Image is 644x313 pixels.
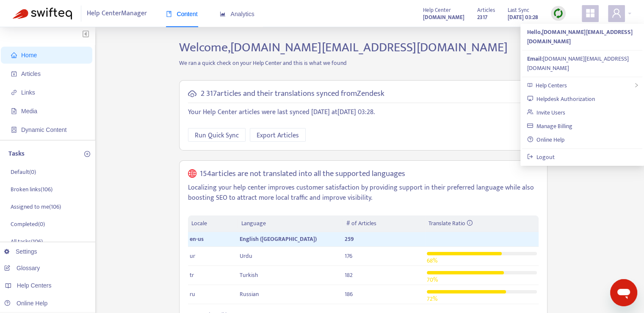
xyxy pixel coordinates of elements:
a: Manage Billing [527,121,572,131]
h5: 154 articles are not translated into all the supported languages [200,169,405,179]
a: Settings [4,248,37,255]
span: home [11,52,17,58]
a: Online Help [527,135,564,145]
span: Run Quick Sync [195,130,239,141]
span: Links [21,89,35,96]
p: Localizing your help center improves customer satisfaction by providing support in their preferre... [188,183,539,203]
p: We ran a quick check on your Help Center and this is what we found [173,59,554,67]
span: English ([GEOGRAPHIC_DATA]) [240,234,317,244]
span: 70 % [427,275,438,285]
button: Export Articles [250,128,306,142]
p: All tasks ( 106 ) [11,237,43,246]
a: Online Help [4,300,47,307]
span: Dynamic Content [21,126,66,133]
img: Swifteq [13,8,72,20]
th: Locale [188,215,238,232]
span: file-image [11,108,17,114]
p: Completed ( 0 ) [11,220,45,229]
a: Helpdesk Authorization [527,94,595,104]
strong: Hello, [DOMAIN_NAME][EMAIL_ADDRESS][DOMAIN_NAME] [527,27,633,46]
a: Glossary [4,265,40,271]
span: Russian [240,289,259,299]
span: Help Center Manager [87,6,147,22]
span: Help Centers [17,282,52,289]
span: right [634,83,639,88]
span: Media [21,108,37,115]
span: Analytics [220,11,254,17]
p: Tasks [8,149,25,159]
span: user [611,8,622,18]
div: [DOMAIN_NAME][EMAIL_ADDRESS][DOMAIN_NAME] [527,54,637,73]
span: area-chart [220,11,226,17]
span: cloud-sync [188,89,196,98]
iframe: Кнопка, открывающая окно обмена сообщениями; идет разговор [610,279,637,306]
span: plus-circle [84,151,90,157]
span: 186 [345,289,353,299]
span: 182 [345,270,353,280]
span: 176 [345,251,352,261]
span: Welcome, [DOMAIN_NAME][EMAIL_ADDRESS][DOMAIN_NAME] [179,37,508,58]
h5: 2 317 articles and their translations synced from Zendesk [201,89,384,99]
a: Logout [527,152,555,162]
strong: [DATE] 03:28 [508,13,538,22]
span: appstore [585,8,595,18]
span: 72 % [427,294,437,304]
a: [DOMAIN_NAME] [423,12,464,22]
span: en-us [190,234,204,244]
span: Articles [21,70,41,77]
strong: [DOMAIN_NAME] [423,13,464,22]
p: Your Help Center articles were last synced [DATE] at [DATE] 03:28 . [188,107,539,117]
p: Assigned to me ( 106 ) [11,202,61,211]
strong: Email: [527,54,543,64]
span: account-book [11,71,17,77]
p: Default ( 0 ) [11,168,36,176]
span: container [11,127,17,133]
span: ur [190,251,195,261]
a: Invite Users [527,108,565,117]
strong: 2317 [477,13,487,22]
span: Home [21,52,37,59]
span: Content [166,11,198,17]
span: Urdu [240,251,252,261]
span: Last Sync [508,6,529,15]
span: ru [190,289,195,299]
span: Export Articles [257,130,299,141]
span: 259 [345,234,354,244]
span: Turkish [240,270,258,280]
th: Language [238,215,343,232]
p: Broken links ( 106 ) [11,185,53,194]
th: # of Articles [343,215,425,232]
span: Help Centers [536,81,567,90]
span: global [188,169,196,179]
span: Articles [477,6,495,15]
div: Translate Ratio [428,219,535,228]
span: link [11,89,17,95]
span: book [166,11,172,17]
span: tr [190,270,194,280]
span: Help Center [423,6,451,15]
img: sync.dc5367851b00ba804db3.png [553,8,564,19]
span: 68 % [427,256,437,265]
button: Run Quick Sync [188,128,246,142]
